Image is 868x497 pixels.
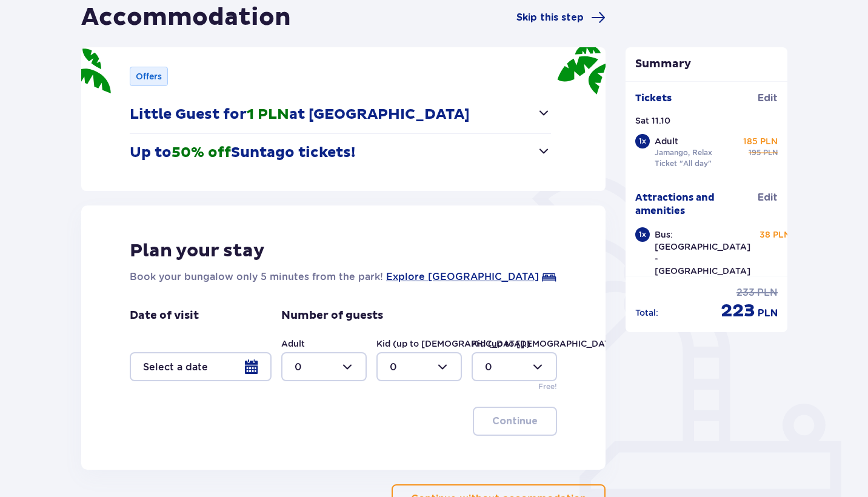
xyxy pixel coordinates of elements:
[635,134,650,148] div: 1 x
[635,115,670,127] p: Sat 11.10
[130,96,551,133] button: Little Guest for1 PLNat [GEOGRAPHIC_DATA]
[130,270,383,284] p: Book your bungalow only 5 minutes from the park!
[247,105,289,124] span: 1 PLN
[130,105,470,124] p: Little Guest for at [GEOGRAPHIC_DATA]
[538,381,557,392] p: Free!
[376,338,530,350] label: Kid (up to [DEMOGRAPHIC_DATA].)
[281,309,383,323] p: Number of guests
[635,191,758,218] p: Attractions and amenities
[130,144,355,162] p: Up to Suntago tickets!
[635,92,672,105] p: Tickets
[516,11,584,24] span: Skip this step
[492,415,538,428] p: Continue
[757,286,778,299] span: PLN
[130,134,551,172] button: Up to50% offSuntago tickets!
[758,191,778,204] span: Edit
[626,57,788,72] p: Summary
[635,307,658,319] p: Total :
[130,239,265,262] p: Plan your stay
[281,338,305,350] label: Adult
[473,407,557,436] button: Continue
[736,286,755,299] span: 233
[721,299,755,322] span: 223
[743,135,778,147] p: 185 PLN
[81,2,291,33] h1: Accommodation
[136,70,162,82] p: Offers
[760,228,790,241] p: 38 PLN
[516,10,606,25] a: Skip this step
[758,92,778,105] span: Edit
[763,147,778,158] span: PLN
[472,338,626,350] label: Kid (up to [DEMOGRAPHIC_DATA].)
[130,309,199,323] p: Date of visit
[749,147,761,158] span: 195
[655,135,678,147] p: Adult
[386,270,539,284] a: Explore [GEOGRAPHIC_DATA]
[655,147,712,158] p: Jamango, Relax
[172,144,231,162] span: 50% off
[635,227,650,242] div: 1 x
[655,228,750,301] p: Bus: [GEOGRAPHIC_DATA] - [GEOGRAPHIC_DATA] - [GEOGRAPHIC_DATA]
[655,158,712,169] p: Ticket "All day"
[758,307,778,320] span: PLN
